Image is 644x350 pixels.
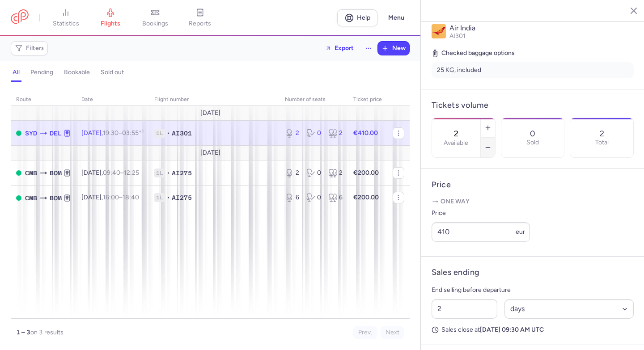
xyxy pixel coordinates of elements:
p: One way [432,197,634,206]
span: Export [335,45,354,51]
label: Price [432,208,530,219]
div: 2 [328,169,343,177]
div: 2 [285,169,299,177]
th: route [11,93,76,106]
strong: €200.00 [353,169,379,177]
img: Air India logo [432,24,446,38]
span: AI275 [172,193,192,202]
span: DEL [50,128,62,138]
span: Help [357,14,370,21]
strong: 1 – 3 [16,329,30,336]
p: 0 [530,129,535,138]
span: BOM [50,193,62,203]
span: bookings [142,20,168,28]
time: 18:40 [123,194,139,201]
span: [DATE] [200,110,220,117]
time: 19:30 [103,129,119,137]
span: on 3 results [30,329,64,336]
th: Flight number [149,93,280,106]
span: CMB [25,193,37,203]
button: Filters [11,42,47,55]
span: [DATE], [81,194,139,201]
p: 2 [600,129,604,138]
p: Total [595,139,609,146]
strong: [DATE] 09:30 AM UTC [480,326,544,333]
p: End selling before departure [432,285,634,295]
p: Sold [526,139,539,146]
span: New [392,45,406,52]
th: Ticket price [348,93,387,106]
input: ## [432,299,497,319]
div: 6 [285,193,299,202]
span: AI275 [172,169,192,177]
a: flights [88,8,133,28]
h4: pending [30,68,53,76]
p: Air India [449,24,634,32]
button: Menu [383,9,410,26]
span: flights [101,20,120,28]
span: SYD [25,128,37,138]
input: --- [432,222,530,242]
span: • [167,129,170,138]
div: 2 [285,129,299,138]
h4: sold out [101,68,124,76]
span: [DATE], [81,169,139,177]
span: 1L [154,129,165,138]
p: Sales close at [432,326,634,334]
span: [DATE], [81,129,144,137]
div: 0 [306,193,321,202]
span: – [103,129,144,137]
label: Available [444,139,468,147]
div: 0 [306,129,321,138]
button: Export [319,41,360,55]
span: – [103,169,139,177]
span: AI301 [172,129,192,138]
h5: Checked baggage options [432,48,634,59]
span: • [167,193,170,202]
time: 12:25 [124,169,139,177]
span: BOM [50,168,62,178]
time: 16:00 [103,194,119,201]
span: reports [189,20,211,28]
span: – [103,194,139,201]
li: 25 KG, included [432,62,634,78]
h4: bookable [64,68,90,76]
button: New [378,42,409,55]
h4: Sales ending [432,267,479,278]
span: 1L [154,193,165,202]
a: bookings [133,8,178,28]
a: statistics [43,8,88,28]
span: 1L [154,169,165,177]
span: CMB [25,168,37,178]
a: CitizenPlane red outlined logo [11,9,29,26]
time: 03:55 [122,129,144,137]
th: number of seats [280,93,348,106]
h4: Price [432,180,634,190]
sup: +1 [139,128,144,134]
span: eur [516,228,525,236]
span: statistics [53,20,79,28]
time: 09:40 [103,169,120,177]
strong: €200.00 [353,194,379,201]
span: AI301 [449,32,466,40]
div: 0 [306,169,321,177]
span: Filters [26,45,44,52]
h4: Tickets volume [432,100,634,110]
h4: all [13,68,20,76]
div: 2 [328,129,343,138]
a: reports [178,8,222,28]
button: Prev. [353,326,377,339]
div: 6 [328,193,343,202]
span: [DATE] [200,149,220,156]
a: Help [337,9,377,26]
th: date [76,93,149,106]
strong: €410.00 [353,129,378,137]
button: Next [381,326,404,339]
span: • [167,169,170,177]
